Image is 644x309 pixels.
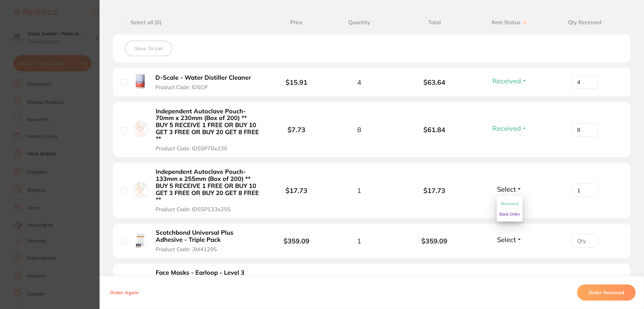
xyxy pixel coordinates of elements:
span: Product Code: IDSSP70x230 [156,145,227,151]
button: Select [495,185,524,193]
span: Total [397,19,472,26]
input: Qty [571,184,598,197]
input: Qty [571,123,598,137]
span: Product Code: IDSCP [155,84,207,90]
b: $63.64 [397,78,472,86]
button: Received [501,199,518,209]
span: 4 [357,78,361,86]
button: Independent Autoclave Pouch- 133mm x 255mm (Box of 200) ** BUY 5 RECEIVE 1 FREE OR BUY 10 GET 3 F... [154,168,262,213]
img: Independent Autoclave Pouch- 70mm x 230mm (Box of 200) ** BUY 5 RECEIVE 1 FREE OR BUY 10 GET 3 FR... [132,121,149,137]
input: Qty [571,234,598,247]
button: Save To List [125,41,172,56]
b: $359.09 [397,237,472,245]
span: Product Code: IDSSP133x255 [156,206,231,212]
b: Scotchbond Universal Plus Adhesive - Triple Pack [156,229,260,243]
button: Order Again [108,289,141,296]
span: Product Code: 3M41295 [156,246,217,252]
b: Face Masks - Earloop - Level 3 **BUY 5 GET 1 FREE, BUY 30 GET 10 FREE** [156,269,260,290]
span: Back Order [499,211,520,217]
span: Received [492,77,521,85]
button: Independent Autoclave Pouch- 70mm x 230mm (Box of 200) ** BUY 5 RECEIVE 1 FREE OR BUY 10 GET 3 FR... [154,108,262,152]
img: Scotchbond Universal Plus Adhesive - Triple Pack [132,232,149,248]
span: Select all ( 0 ) [127,19,161,26]
b: D-Scale - Water Distiller Cleaner [155,74,251,81]
b: $17.73 [397,187,472,194]
b: $7.73 [288,125,305,134]
b: Independent Autoclave Pouch- 133mm x 255mm (Box of 200) ** BUY 5 RECEIVE 1 FREE OR BUY 10 GET 3 F... [156,168,260,203]
span: Select [497,235,516,244]
span: Quantity [321,19,397,26]
button: Scotchbond Universal Plus Adhesive - Triple Pack Product Code: 3M41295 [154,229,262,253]
b: $61.84 [397,126,472,133]
span: Select [497,185,516,193]
button: Received [490,124,529,132]
span: Received [492,124,521,132]
button: Received [490,77,529,85]
button: Back Order [499,209,520,219]
button: Order Received [577,284,636,301]
img: Face Masks - Earloop - Level 3 **BUY 5 GET 1 FREE, BUY 30 GET 10 FREE** [132,275,149,292]
b: Independent Autoclave Pouch- 70mm x 230mm (Box of 200) ** BUY 5 RECEIVE 1 FREE OR BUY 10 GET 3 FR... [156,108,260,143]
span: 8 [357,126,361,133]
span: Price [271,19,321,26]
b: $15.91 [286,78,307,86]
b: $17.73 [286,186,307,195]
span: Qty Received [547,19,622,26]
input: Qty [571,75,598,89]
button: Face Masks - Earloop - Level 3 **BUY 5 GET 1 FREE, BUY 30 GET 10 FREE** Product Code: IDSMKEBLUE3 [154,269,262,299]
span: Received [501,201,518,206]
span: Item Status [472,19,547,26]
span: 1 [357,187,361,194]
span: 1 [357,237,361,245]
img: D-Scale - Water Distiller Cleaner [132,73,148,89]
button: Select [495,235,524,244]
img: Independent Autoclave Pouch- 133mm x 255mm (Box of 200) ** BUY 5 RECEIVE 1 FREE OR BUY 10 GET 3 F... [132,182,149,198]
b: $359.09 [283,237,309,245]
button: D-Scale - Water Distiller Cleaner Product Code: IDSCP [153,74,258,90]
